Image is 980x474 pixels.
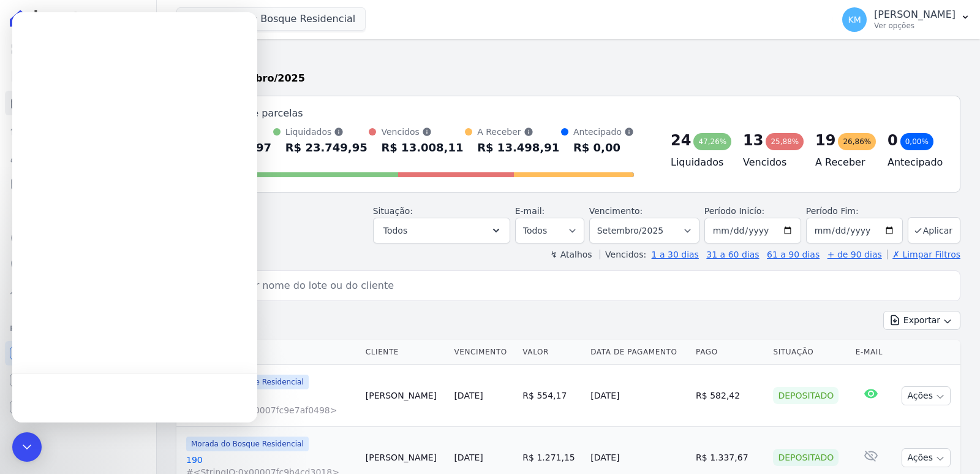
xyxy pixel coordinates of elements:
[874,21,956,31] p: Ver opções
[176,7,366,31] button: Morada Do Bosque Residencial
[908,217,960,243] button: Aplicar
[815,155,868,170] h4: A Receber
[773,449,839,466] div: Depositado
[12,12,257,422] iframe: Intercom live chat
[285,126,367,138] div: Liquidados
[12,432,42,462] div: Open Intercom Messenger
[838,133,876,150] div: 26,86%
[373,206,413,216] label: Situação:
[5,226,151,250] a: Crédito
[449,340,518,365] th: Vencimento
[768,340,850,365] th: Situação
[5,280,151,304] a: Troca de Arquivos
[518,365,586,427] td: R$ 554,17
[199,273,955,298] input: Buscar por nome do lote ou do cliente
[550,250,592,259] label: ↯ Atalhos
[704,206,764,216] label: Período Inicío:
[693,133,731,150] div: 47,26%
[5,341,151,365] a: Recebíveis
[773,387,839,404] div: Depositado
[454,391,483,400] a: [DATE]
[477,138,559,158] div: R$ 13.498,91
[827,250,882,259] a: + de 90 dias
[888,131,898,150] div: 0
[883,311,960,330] button: Exportar
[691,340,768,365] th: Pago
[5,145,151,169] a: Clientes
[373,218,510,243] button: Todos
[176,340,361,365] th: Contrato
[186,437,309,451] span: Morada do Bosque Residencial
[767,250,820,259] a: 61 a 90 dias
[176,49,960,71] h2: Parcelas
[10,321,146,336] div: Plataformas
[5,37,151,61] a: Visão Geral
[5,253,151,277] a: Negativação
[361,340,450,365] th: Cliente
[851,340,891,365] th: E-mail
[573,126,634,138] div: Antecipado
[5,368,151,392] a: Conta Hent
[5,118,151,142] a: Lotes
[902,448,951,467] button: Ações
[743,131,763,150] div: 13
[589,206,643,216] label: Vencimento:
[586,340,691,365] th: Data de Pagamento
[586,365,691,427] td: [DATE]
[477,126,559,138] div: A Receber
[285,138,367,158] div: R$ 23.749,95
[5,91,151,115] a: Parcelas
[5,199,151,223] a: Transferências
[381,138,463,158] div: R$ 13.008,11
[671,131,691,150] div: 24
[383,223,407,238] span: Todos
[766,133,804,150] div: 25,88%
[706,250,759,259] a: 31 a 60 dias
[671,155,723,170] h4: Liquidados
[806,205,903,218] label: Período Fim:
[887,250,960,259] a: ✗ Limpar Filtros
[186,392,356,416] a: 75#<StringIO:0x00007fc9e7af0498>
[573,138,634,158] div: R$ 0,00
[361,365,450,427] td: [PERSON_NAME]
[454,453,483,462] a: [DATE]
[900,133,933,150] div: 0,00%
[743,155,796,170] h4: Vencidos
[652,250,699,259] a: 1 a 30 dias
[186,404,356,416] span: #<StringIO:0x00007fc9e7af0498>
[5,64,151,88] a: Contratos
[221,72,305,84] strong: Setembro/2025
[381,126,463,138] div: Vencidos
[518,340,586,365] th: Valor
[832,2,980,37] button: KM [PERSON_NAME] Ver opções
[600,250,646,259] label: Vencidos:
[691,365,768,427] td: R$ 582,42
[874,9,956,21] p: [PERSON_NAME]
[902,386,951,405] button: Ações
[888,155,940,170] h4: Antecipado
[5,172,151,196] a: Minha Carteira
[515,206,545,216] label: E-mail:
[848,15,861,24] span: KM
[815,131,835,150] div: 19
